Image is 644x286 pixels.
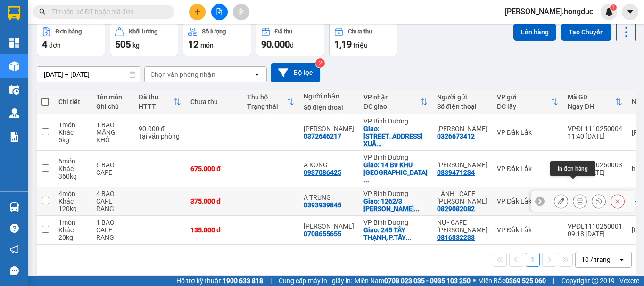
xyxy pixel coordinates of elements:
button: plus [189,4,206,20]
th: Toggle SortBy [563,90,627,114]
button: Đã thu90.000đ [256,22,324,56]
div: 10 / trang [581,255,611,264]
span: triệu [353,41,368,49]
div: Chọn văn phòng nhận [150,70,215,79]
button: file-add [211,4,228,20]
div: 6 BAO CAFE [96,161,129,176]
span: | [553,276,554,286]
li: Hotline: 0786454126 [52,47,214,58]
button: Tạo Chuyến [561,24,611,41]
span: notification [10,245,19,254]
span: message [10,266,19,275]
span: ⚪️ [473,279,476,283]
div: Chưa thu [348,28,372,35]
div: VP Đắk Lắk [497,165,558,172]
div: 6 món [58,157,87,165]
div: 1 món [58,121,87,129]
div: 0708655655 [304,230,341,237]
img: icon-new-feature [605,8,613,16]
div: MINH CƯỜNG [304,125,354,132]
button: caret-down [622,4,638,20]
span: 1,19 [334,39,352,50]
div: VP Đắk Lắk [497,197,558,205]
button: 1 [526,253,540,267]
span: kg [132,41,140,49]
img: warehouse-icon [9,85,19,95]
span: đơn [49,41,61,49]
div: NỤ - CAFE CAO NGUYÊN [437,219,487,234]
span: 90.000 [261,39,290,50]
button: Chưa thu1,19 triệu [329,22,397,56]
div: VP Bình Dương [363,190,428,197]
th: Toggle SortBy [242,90,299,114]
th: Toggle SortBy [359,90,432,114]
div: 20 kg [58,234,87,241]
div: Số điện thoại [304,104,354,111]
div: THU VÂN [437,125,487,132]
span: 4 [42,39,47,50]
div: 0326673412 [437,132,475,140]
div: Chưa thu [190,98,238,106]
b: Phiếu giao hàng [89,60,176,72]
svg: open [618,256,626,263]
div: 09:18 [DATE] [568,230,622,237]
span: [PERSON_NAME].hongduc [497,6,601,17]
div: 1 BAO MĂNG KHÔ [96,121,129,144]
div: A KONG [304,161,354,169]
div: Tên món [96,93,129,101]
span: ... [406,234,412,241]
div: 1 món [58,219,87,226]
img: warehouse-icon [9,61,19,71]
div: 360 kg [58,172,87,180]
div: Khác [58,197,87,205]
span: món [200,41,214,49]
div: Khác [58,165,87,172]
img: dashboard-icon [9,38,19,48]
strong: 0369 525 060 [505,277,546,285]
span: question-circle [10,224,19,233]
span: search [39,8,46,15]
button: Số lượng12món [183,22,251,56]
div: 120 kg [58,205,87,212]
div: Khác [58,226,87,234]
div: Mã GD [568,93,615,101]
div: VP Bình Dương [363,154,428,161]
div: Sửa đơn hàng [554,194,568,208]
span: Hỗ trợ kỹ thuật: [176,276,263,286]
div: ANH VINH [437,161,487,169]
img: logo-vxr [8,6,20,20]
div: 0937086425 [304,169,341,176]
div: Chi tiết [58,98,87,106]
div: 0393939845 [304,201,341,209]
span: 1 [611,4,615,11]
svg: open [253,71,261,78]
div: Số lượng [202,28,226,35]
span: Miền Bắc [478,276,546,286]
span: file-add [216,8,223,15]
div: Giao: 1262/3 NGUYỄN DUY TRINH, P.LONG TRƯỜNG, Q.9, HCM [363,197,428,212]
div: VPĐL1110250004 [568,125,622,132]
div: Giao: 245 TÂY THẠNH, P.TÂY THẠNH, TÂN PHÚ [363,226,428,241]
div: 4 món [58,190,87,197]
sup: 2 [315,58,325,68]
span: 12 [188,39,198,50]
div: 4 BAO CAFE RANG [96,190,129,212]
img: warehouse-icon [9,202,19,212]
div: 0816332233 [437,234,475,241]
div: Người nhận [304,92,354,100]
div: VPĐL1110250001 [568,222,622,230]
span: copyright [592,278,598,284]
div: A TRUNG [304,194,354,201]
div: VP gửi [497,93,551,101]
span: ... [414,205,420,212]
span: plus [194,8,201,15]
div: 1 BAO CAFE RANG [96,219,129,241]
div: 0372646217 [304,132,341,140]
div: Số điện thoại [437,103,487,110]
span: | [270,276,272,286]
div: VP Bình Dương [363,117,428,125]
img: logo.jpg [12,12,59,59]
div: LÀNH - CAFE CAO NGUYÊN [437,190,487,205]
div: ĐC giao [363,103,420,110]
div: Ngày ĐH [568,103,615,110]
